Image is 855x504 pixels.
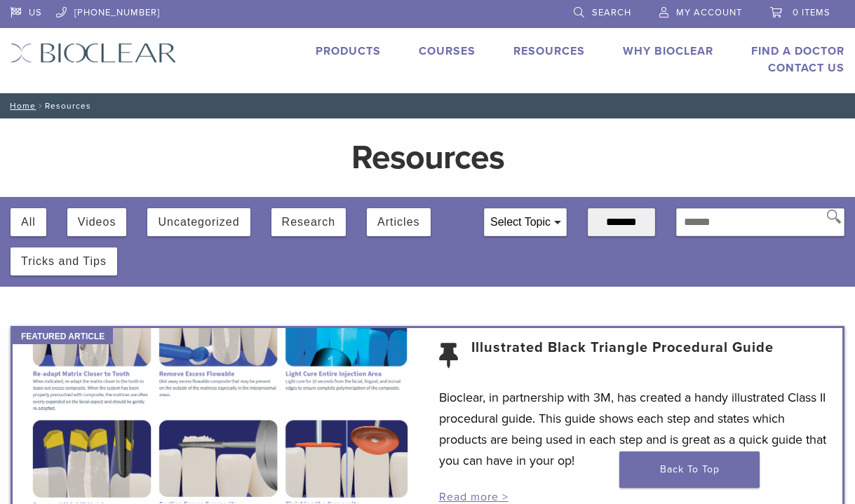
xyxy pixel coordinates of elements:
[11,43,177,63] img: Bioclear
[751,44,844,58] a: Find A Doctor
[316,44,381,58] a: Products
[36,102,45,109] span: /
[793,7,830,18] span: 0 items
[153,141,702,175] h1: Resources
[419,44,476,58] a: Courses
[485,209,566,236] div: Select Topic
[623,44,713,58] a: Why Bioclear
[158,208,239,236] button: Uncategorized
[439,387,832,471] p: Bioclear, in partnership with 3M, has created a handy illustrated Class II procedural guide. This...
[592,7,631,18] span: Search
[439,490,509,504] a: Read more >
[21,208,36,236] button: All
[768,61,844,75] a: Contact Us
[377,208,419,236] button: Articles
[282,208,335,236] button: Research
[21,247,107,275] button: Tricks and Tips
[471,339,774,373] a: Illustrated Black Triangle Procedural Guide
[78,208,116,236] button: Videos
[6,101,36,111] a: Home
[513,44,585,58] a: Resources
[619,451,760,488] a: Back To Top
[676,7,742,18] span: My Account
